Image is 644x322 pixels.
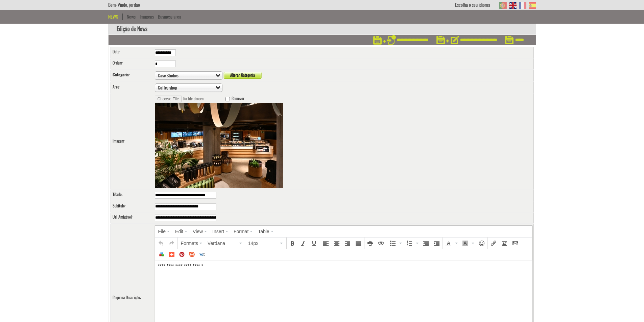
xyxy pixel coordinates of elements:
div: Redo [167,238,177,248]
div: Insert/edit media [510,238,520,248]
div: Insert/edit image [499,238,509,248]
div: Edição de News [108,24,536,35]
div: Increase indent [432,238,442,248]
div: Align right [342,238,353,248]
div: Undo [156,238,166,248]
span: Case Studies [158,72,213,80]
div: W3C Validator [197,250,207,259]
span: Alterar Categoria [223,72,255,79]
div: Numbered list [404,238,420,248]
label: Imagem [113,138,124,144]
div: Font Sizes [246,238,286,248]
label: Subítulo [113,203,125,209]
td: : [111,94,153,190]
td: : [111,82,153,94]
div: Align center [332,238,342,248]
div: Preview [376,238,386,248]
div: Insert Addthis [167,250,176,259]
label: Area [113,84,119,90]
div: Background color [460,238,476,248]
td: : [111,70,153,82]
div: Bold [287,238,297,248]
td: Remover [153,94,533,190]
label: Categoria [113,72,129,78]
img: FR [519,2,526,9]
img: EN [509,2,517,9]
div: News [108,14,123,20]
span: View [193,229,203,234]
span: Formats [181,241,198,246]
div: Italic [298,238,308,248]
div: Print [365,238,375,248]
span: Edit [175,229,183,234]
div: Insert Pinterest [177,250,187,259]
span: Insert [212,229,224,234]
td: : [111,190,153,201]
a: News [127,14,136,20]
span: 14px [248,240,279,247]
td: : [111,58,153,70]
td: : [111,212,153,223]
label: Url Amigável [113,214,132,220]
button: Alterar Categoria [223,72,262,79]
span: Table [258,229,269,234]
label: Título [113,192,122,197]
span: Coffee shop [158,84,213,92]
span: File [158,229,166,234]
div: Insert Issuu [187,250,197,259]
img: ES [529,2,536,9]
div: Text color [444,238,459,248]
img: PT [499,2,507,9]
td: : [111,47,153,58]
label: Pequena Descrição [113,295,140,300]
img: small_noticia_1757670456_8215.jpg [155,103,283,188]
span: Format [234,229,248,234]
div: Insert/edit link [488,238,499,248]
div: Decrease indent [421,238,431,248]
label: Ordem [113,60,122,66]
td: : [111,201,153,212]
div: Bullet list [388,238,404,248]
div: Justify [353,238,363,248]
a: Business area [158,14,181,20]
div: Emoticons [477,238,487,248]
div: Font Family [205,238,245,248]
span: Verdana [208,240,238,247]
label: Data [113,49,119,55]
div: Insert Component [157,250,166,259]
div: Underline [309,238,319,248]
a: Imagens [140,14,154,20]
div: Align left [321,238,331,248]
